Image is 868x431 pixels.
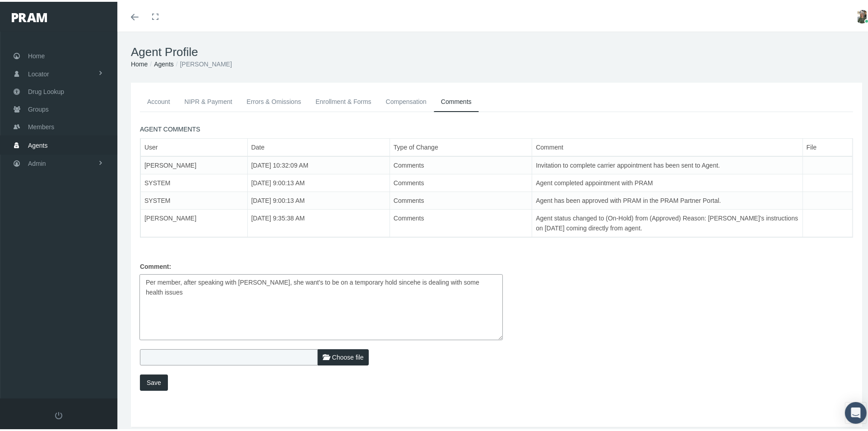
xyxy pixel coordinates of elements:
div: Open Intercom Messenger [845,400,867,422]
span: Admin [28,153,46,170]
td: Comments [390,172,532,190]
td: SYSTEM [141,190,248,207]
a: Account [140,90,177,110]
img: PRAM_20_x_78.png [12,11,47,20]
span: Agents [28,135,48,152]
a: Home [131,59,148,66]
th: Comment [532,137,803,155]
th: File [803,137,852,155]
td: [PERSON_NAME] [141,207,248,235]
th: Date [247,137,390,155]
td: SYSTEM [141,172,248,190]
a: Compensation [379,90,434,110]
span: Groups [28,99,49,116]
td: Agent completed appointment with PRAM [532,172,803,190]
td: Agent status changed to (On-Hold) from (Approved) Reason: [PERSON_NAME]'s instructions on [DATE] ... [532,207,803,235]
td: Agent has been approved with PRAM in the PRAM Partner Portal. [532,190,803,207]
td: Comments [390,155,532,173]
span: Save [147,377,161,384]
a: Enrollment & Forms [308,90,379,110]
label: Comment: [133,257,178,272]
td: Invitation to complete carrier appointment has been sent to Agent. [532,155,803,173]
span: Members [28,117,54,134]
h5: AGENT COMMENTS [140,124,853,131]
a: NIPR & Payment [177,90,240,110]
span: Locator [28,64,49,81]
td: Comments [390,190,532,207]
td: [DATE] 9:00:13 AM [247,172,390,190]
td: [DATE] 9:35:38 AM [247,207,390,235]
h1: Agent Profile [131,43,862,57]
td: [DATE] 9:00:13 AM [247,190,390,207]
span: Home [28,46,45,63]
a: Comments [434,90,479,110]
span: Choose file [332,352,364,359]
th: Type of Change [390,137,532,155]
th: User [141,137,248,155]
a: Agents [154,59,174,66]
li: [PERSON_NAME] [174,57,232,67]
td: [PERSON_NAME] [141,155,248,173]
button: Save [140,373,168,389]
td: Comments [390,207,532,235]
td: [DATE] 10:32:09 AM [247,155,390,173]
span: Drug Lookup [28,81,64,98]
a: Errors & Omissions [239,90,308,110]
